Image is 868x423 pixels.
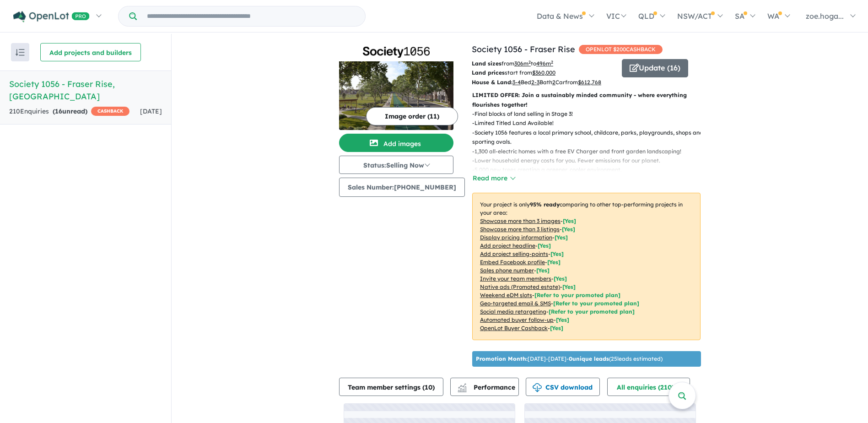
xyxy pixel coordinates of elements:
[533,383,542,392] img: download icon
[514,60,531,67] u: 306 m
[339,43,453,130] a: Society 1056 - Fraser Rise LogoSociety 1056 - Fraser Rise
[13,11,90,22] img: Openlot PRO Logo White
[472,109,708,119] p: - Final blocks of land selling in Stage 3!
[480,259,545,266] u: Embed Facebook profile
[528,60,531,65] sup: 2
[472,60,501,67] b: Land sizes
[472,69,505,76] b: Land prices
[366,107,458,125] button: Image order (11)
[806,11,844,21] span: zoe.hoga...
[16,49,25,56] img: sort.svg
[553,300,639,307] span: [Refer to your promoted plan]
[555,234,568,241] span: [ Yes ]
[480,316,554,323] u: Automated buyer follow-up
[607,378,690,396] button: All enquiries (210)
[480,308,546,315] u: Social media retargeting
[578,79,601,86] u: $ 612,768
[472,119,708,128] p: - Limited Titled Land Available!
[343,47,450,58] img: Society 1056 - Fraser Rise Logo
[472,44,575,54] a: Society 1056 - Fraser Rise
[472,147,708,156] p: - 1,300 all-electric homes with a free EV Charger and front garden landscaping!
[554,275,567,282] span: [ Yes ]
[140,107,162,115] span: [DATE]
[551,60,553,65] sup: 2
[480,267,534,274] u: Sales phone number
[459,383,515,391] span: Performance
[532,69,555,76] u: $ 360,000
[425,383,432,391] span: 10
[552,79,555,86] u: 2
[450,378,519,396] button: Performance
[9,106,129,117] div: 210 Enquir ies
[53,107,87,115] strong: ( unread)
[339,61,453,130] img: Society 1056 - Fraser Rise
[622,59,688,77] button: Update (16)
[480,300,551,307] u: Geo-targeted email & SMS
[480,242,535,249] u: Add project headline
[472,59,615,68] p: from
[480,234,552,241] u: Display pricing information
[579,45,663,54] span: OPENLOT $ 200 CASHBACK
[472,68,615,77] p: start from
[512,79,521,86] u: 3-4
[549,308,635,315] span: [Refer to your promoted plan]
[556,316,569,323] span: [Yes]
[480,292,532,298] u: Weekend eDM slots
[530,201,560,208] b: 95 % ready
[472,128,708,147] p: - Society 1056 features a local primary school, childcare, parks, playgrounds, shops and sporting...
[531,60,553,67] span: to
[40,43,141,61] button: Add projects and builders
[139,6,363,26] input: Try estate name, suburb, builder or developer
[526,378,600,396] button: CSV download
[476,355,663,363] p: [DATE] - [DATE] - ( 25 leads estimated)
[472,79,512,86] b: House & Land:
[472,91,701,109] p: LIMITED OFFER: Join a sustainably minded community - where everything flourishes together!
[472,156,708,165] p: - Lower household energy costs for you. Fewer emissions for our planet.
[91,107,129,116] span: CASHBACK
[536,267,550,274] span: [ Yes ]
[339,134,453,152] button: Add images
[480,275,551,282] u: Invite your team members
[480,226,560,233] u: Showcase more than 3 listings
[55,107,62,115] span: 16
[562,226,575,233] span: [ Yes ]
[472,173,515,184] button: Read more
[458,383,466,388] img: line-chart.svg
[480,217,561,224] u: Showcase more than 3 images
[458,386,467,392] img: bar-chart.svg
[339,156,453,174] button: Status:Selling Now
[339,178,465,197] button: Sales Number:[PHONE_NUMBER]
[472,78,615,87] p: Bed Bath Car from
[538,242,551,249] span: [ Yes ]
[480,283,560,290] u: Native ads (Promoted estate)
[531,79,539,86] u: 2-3
[9,78,162,103] h5: Society 1056 - Fraser Rise , [GEOGRAPHIC_DATA]
[550,250,564,257] span: [ Yes ]
[569,355,609,362] b: 0 unique leads
[472,193,701,340] p: Your project is only comparing to other top-performing projects in your area: - - - - - - - - - -...
[534,292,620,298] span: [Refer to your promoted plan]
[536,60,553,67] u: 496 m
[547,259,561,266] span: [ Yes ]
[550,325,563,331] span: [Yes]
[480,325,548,331] u: OpenLot Buyer Cashback
[339,378,443,396] button: Team member settings (10)
[563,217,576,224] span: [ Yes ]
[476,355,528,362] b: Promotion Month:
[480,250,548,257] u: Add project selling-points
[562,283,576,290] span: [Yes]
[472,165,708,174] p: - 5,000 new trees creating a greener, cooler environment.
